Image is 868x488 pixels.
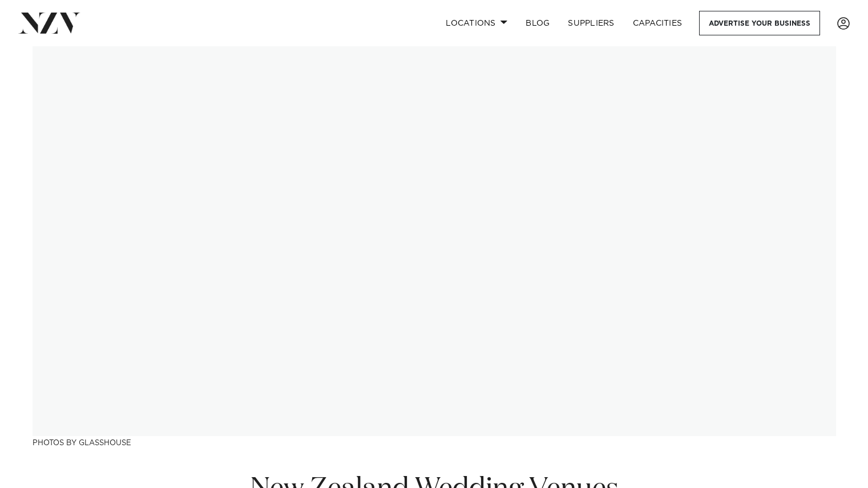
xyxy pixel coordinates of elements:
[33,436,836,448] h3: Photos by Glasshouse
[18,13,80,33] img: nzv-logo.png
[699,11,820,35] a: Advertise your business
[437,11,516,35] a: Locations
[559,11,623,35] a: SUPPLIERS
[516,11,559,35] a: BLOG
[624,11,692,35] a: Capacities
